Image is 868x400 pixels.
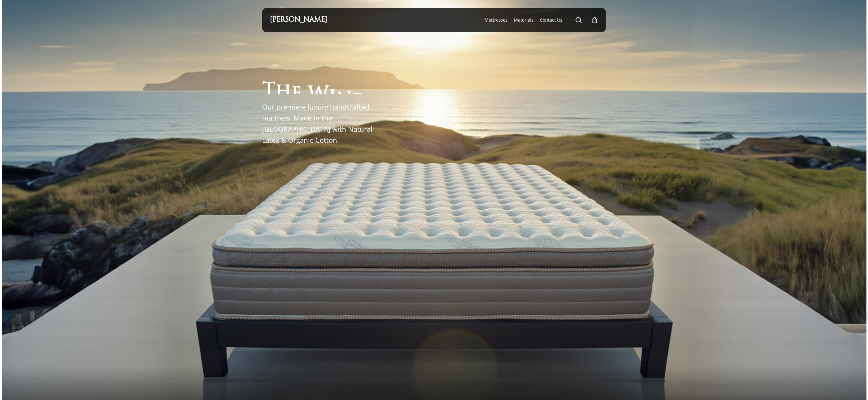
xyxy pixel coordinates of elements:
span: e [291,85,302,104]
a: Materials [514,17,534,23]
span: W [308,86,329,105]
span: T [262,82,275,101]
nav: Main Menu [481,8,598,32]
a: Mattresses [485,17,508,23]
span: h [275,83,291,102]
a: Contact Us [540,17,562,23]
span: n [336,90,352,109]
p: Our premiere luxury handcrafted mattress. Made in the [GEOGRAPHIC_DATA] with Natural Latex & Orga... [262,101,379,146]
span: i [329,88,336,107]
span: d [352,92,368,111]
a: [PERSON_NAME] [270,17,327,23]
h1: The Windsor [262,75,406,94]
